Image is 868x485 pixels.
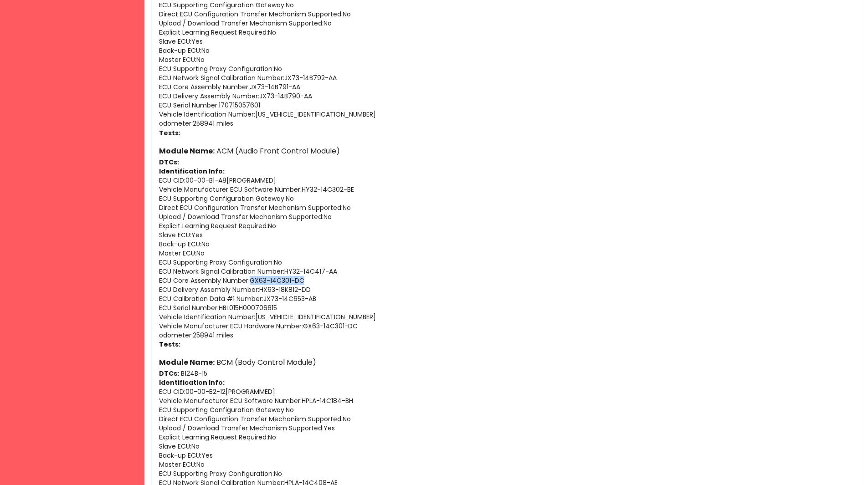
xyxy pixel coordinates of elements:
p: Upload / Download Transfer Mechanism Supported : Yes [159,424,853,433]
p: ECU CID : 00-00-B2-12[PROGRAMMED] [159,387,853,396]
strong: Identification Info: [159,378,225,387]
strong: Tests: [159,340,180,349]
p: Explicit Learning Request Required : No [159,221,853,230]
p: ECU Serial Number : 170715057601 [159,101,853,110]
p: ECU Supporting Proxy Configuration : No [159,469,853,478]
p: ECU CID : 00-00-B1-A8[PROGRAMMED] [159,176,853,185]
p: Upload / Download Transfer Mechanism Supported : No [159,19,853,28]
p: ECU Supporting Proxy Configuration : No [159,64,853,73]
p: Back-up ECU : Yes [159,451,853,460]
p: Slave ECU : No [159,442,853,451]
p: ECU Supporting Proxy Configuration : No [159,258,853,267]
p: odometer : 258941 miles [159,331,853,340]
strong: Module Name: [159,357,215,368]
p: ECU Network Signal Calibration Number : JX73-14B792-AA [159,73,853,82]
p: odometer : 258941 miles [159,119,853,128]
p: Vehicle Identification Number : [US_VEHICLE_IDENTIFICATION_NUMBER] [159,312,853,322]
p: Upload / Download Transfer Mechanism Supported : No [159,212,853,221]
p: Slave ECU : Yes [159,37,853,46]
p: Back-up ECU : No [159,240,853,249]
p: Direct ECU Configuration Transfer Mechanism Supported : No [159,414,853,424]
p: B124B-15 [159,369,853,378]
p: Slave ECU : Yes [159,230,853,240]
p: ECU Serial Number : HBL015H000706615 [159,303,853,312]
strong: DTCs: [159,369,179,378]
p: Vehicle Manufacturer ECU Software Number : HPLA-14C184-BH [159,396,853,405]
p: ECU Supporting Configuration Gateway : No [159,194,853,203]
p: ECU Core Assembly Number : GX63-14C301-DC [159,276,853,285]
p: ECU Delivery Assembly Number : HX63-18K812-DD [159,285,853,294]
p: ECU Network Signal Calibration Number : HY32-14C417-AA [159,267,853,276]
p: Back-up ECU : No [159,46,853,55]
strong: Identification Info: [159,167,225,176]
p: ECU Supporting Configuration Gateway : No [159,405,853,414]
strong: Tests: [159,128,180,138]
p: Master ECU : No [159,460,853,469]
p: Master ECU : No [159,249,853,258]
p: Vehicle Manufacturer ECU Hardware Number : GX63-14C301-DC [159,322,853,331]
h6: ACM (Audio Front Control Module) [159,145,853,158]
p: Master ECU : No [159,55,853,64]
strong: DTCs: [159,158,179,167]
p: Direct ECU Configuration Transfer Mechanism Supported : No [159,203,853,212]
p: Vehicle Identification Number : [US_VEHICLE_IDENTIFICATION_NUMBER] [159,110,853,119]
p: Direct ECU Configuration Transfer Mechanism Supported : No [159,10,853,19]
p: Explicit Learning Request Required : No [159,433,853,442]
p: Vehicle Manufacturer ECU Software Number : HY32-14C302-BE [159,185,853,194]
strong: Module Name: [159,146,215,156]
p: ECU Core Assembly Number : JX73-14B791-AA [159,82,853,92]
p: ECU Supporting Configuration Gateway : No [159,0,853,10]
h6: BCM (Body Control Module) [159,356,853,369]
p: ECU Delivery Assembly Number : JX73-14B790-AA [159,92,853,101]
p: ECU Calibration Data #1 Number : JX73-14C653-AB [159,294,853,303]
p: Explicit Learning Request Required : No [159,28,853,37]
